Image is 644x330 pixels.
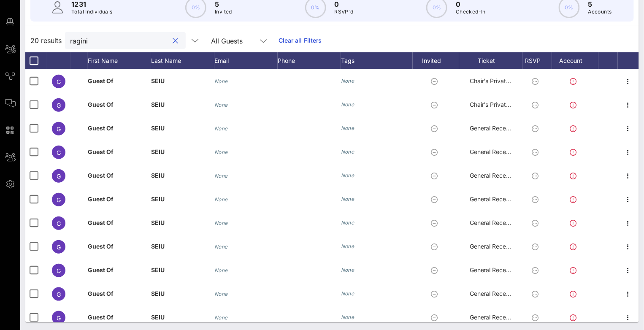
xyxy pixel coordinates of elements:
[57,291,61,298] span: G
[470,266,520,273] span: General Reception
[279,36,322,45] a: Clear all Filters
[214,78,228,84] i: None
[341,267,354,273] i: None
[214,125,228,132] i: None
[88,266,114,273] span: Guest Of
[470,77,539,84] span: Chair's Private Reception
[470,172,520,179] span: General Reception
[470,148,520,155] span: General Reception
[214,52,278,69] div: Email
[57,102,61,109] span: G
[88,219,114,226] span: Guest Of
[341,78,354,84] i: None
[588,8,612,16] p: Accounts
[88,290,114,297] span: Guest Of
[214,220,228,226] i: None
[214,102,228,108] i: None
[214,243,228,250] i: None
[57,243,61,251] span: G
[341,101,354,108] i: None
[459,52,522,69] div: Ticket
[341,219,354,226] i: None
[57,149,61,156] span: G
[214,291,228,297] i: None
[341,52,413,69] div: Tags
[88,172,114,179] span: Guest Of
[470,195,520,203] span: General Reception
[278,52,341,69] div: Phone
[57,78,61,85] span: G
[470,314,520,321] span: General Reception
[341,290,354,297] i: None
[341,149,354,155] i: None
[88,314,114,321] span: Guest Of
[71,8,113,16] p: Total Individuals
[88,243,114,250] span: Guest Of
[552,52,598,69] div: Account
[151,290,165,297] span: SEIU
[30,35,62,46] span: 20 results
[57,314,61,322] span: G
[151,266,165,273] span: SEIU
[341,243,354,249] i: None
[335,8,354,16] p: RSVP`d
[341,172,354,179] i: None
[57,267,61,274] span: G
[470,124,520,132] span: General Reception
[151,148,165,155] span: SEIU
[151,314,165,321] span: SEIU
[470,219,520,226] span: General Reception
[88,195,114,203] span: Guest Of
[88,124,114,132] span: Guest Of
[214,173,228,179] i: None
[215,8,232,16] p: Invited
[151,219,165,226] span: SEIU
[341,125,354,131] i: None
[151,77,165,84] span: SEIU
[88,77,114,84] span: Guest Of
[151,124,165,132] span: SEIU
[206,32,273,49] div: All Guests
[151,243,165,250] span: SEIU
[57,196,61,203] span: G
[151,172,165,179] span: SEIU
[88,101,114,108] span: Guest Of
[211,37,243,45] div: All Guests
[151,195,165,203] span: SEIU
[214,267,228,273] i: None
[88,52,151,69] div: First Name
[470,290,520,297] span: General Reception
[341,196,354,202] i: None
[173,37,179,45] button: clear icon
[57,220,61,227] span: G
[456,8,486,16] p: Checked-In
[214,196,228,203] i: None
[470,243,520,250] span: General Reception
[470,101,539,108] span: Chair's Private Reception
[57,173,61,180] span: G
[413,52,459,69] div: Invited
[57,125,61,133] span: G
[88,148,114,155] span: Guest Of
[214,149,228,155] i: None
[151,101,165,108] span: SEIU
[214,314,228,321] i: None
[151,52,214,69] div: Last Name
[522,52,552,69] div: RSVP
[341,314,354,320] i: None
